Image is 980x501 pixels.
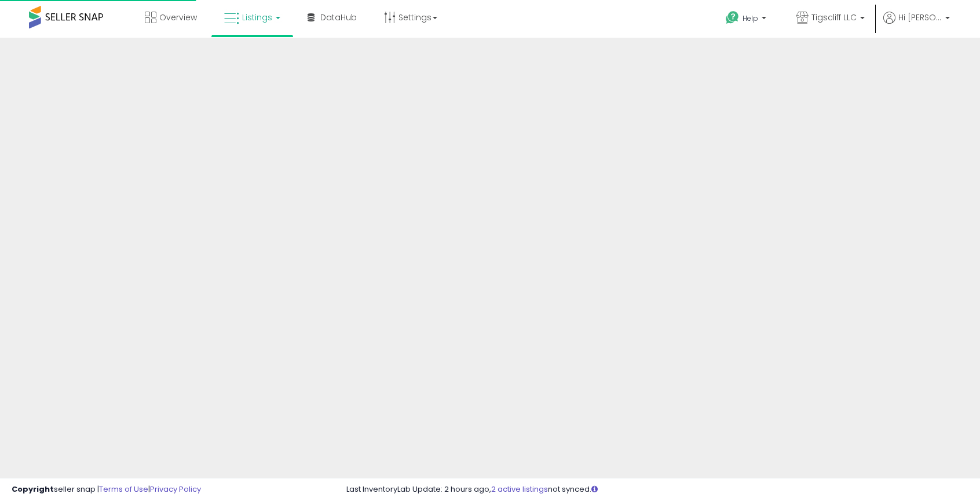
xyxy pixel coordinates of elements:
span: Listings [242,12,272,23]
div: seller snap | | [12,484,201,495]
a: Help [716,2,778,38]
a: Terms of Use [99,484,148,495]
span: Tigscliff LLC [811,12,857,23]
strong: Copyright [12,484,54,495]
span: Overview [159,12,197,23]
a: Privacy Policy [150,484,201,495]
span: Hi [PERSON_NAME] [898,12,942,23]
span: Help [743,13,758,23]
i: Click here to read more about un-synced listings. [591,485,598,493]
div: Last InventoryLab Update: 2 hours ago, not synced. [346,484,968,495]
a: Hi [PERSON_NAME] [883,12,950,38]
span: DataHub [320,12,357,23]
a: 2 active listings [491,484,548,495]
i: Get Help [725,10,740,25]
